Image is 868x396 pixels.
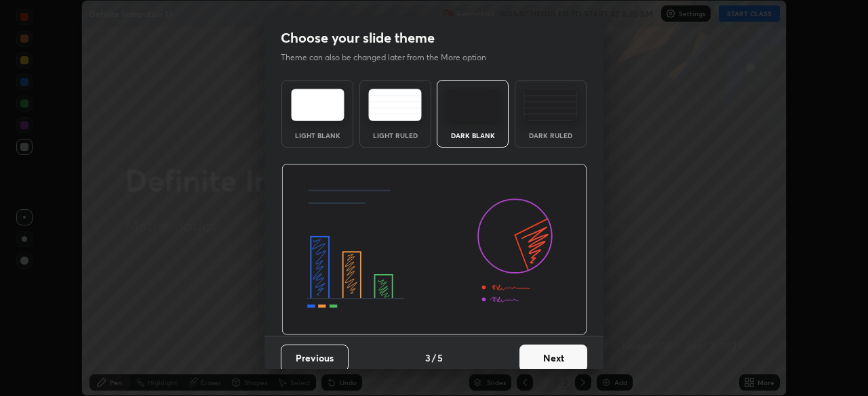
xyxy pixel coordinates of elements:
div: Dark Blank [446,132,500,139]
img: lightTheme.e5ed3b09.svg [291,89,344,121]
img: darkThemeBanner.d06ce4a2.svg [281,164,587,336]
h2: Choose your slide theme [281,29,435,47]
div: Dark Ruled [524,132,578,139]
button: Previous [281,345,349,372]
div: Light Ruled [368,132,422,139]
img: darkTheme.f0cc69e5.svg [446,89,500,121]
button: Next [519,345,587,372]
img: darkRuledTheme.de295e13.svg [524,89,577,121]
div: Light Blank [290,132,344,139]
h4: 3 [425,351,431,365]
p: Theme can also be changed later from the More option [281,51,500,64]
h4: / [432,351,436,365]
h4: 5 [437,351,443,365]
img: lightRuledTheme.5fabf969.svg [368,89,422,121]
